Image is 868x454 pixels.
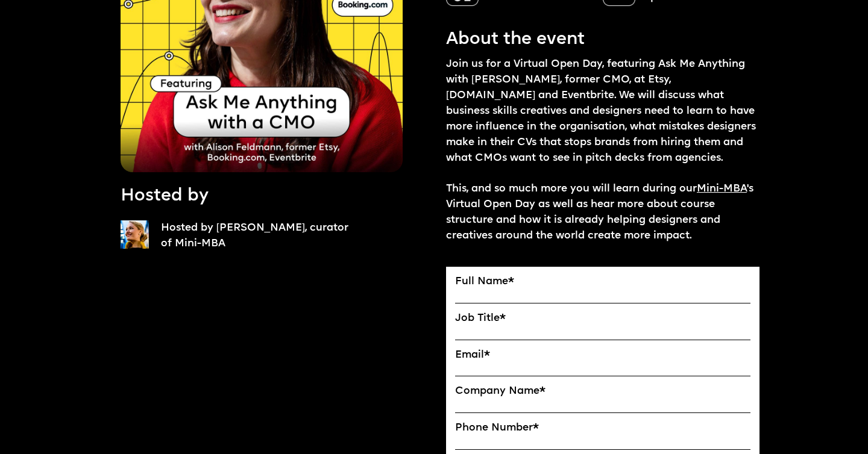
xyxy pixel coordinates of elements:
label: Full Name [455,276,750,288]
a: Mini-MBA [697,184,747,194]
label: Job Title [455,313,750,325]
label: Company Name [455,385,750,398]
p: Hosted by [PERSON_NAME], curator of Mini-MBA [161,220,352,252]
label: Email [455,349,750,362]
p: About the event [446,28,585,52]
p: Hosted by [121,184,209,208]
label: Phone Number [455,422,750,435]
p: Join us for a Virtual Open Day, featuring Ask Me Anything with [PERSON_NAME], former CMO, at Etsy... [446,57,759,244]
